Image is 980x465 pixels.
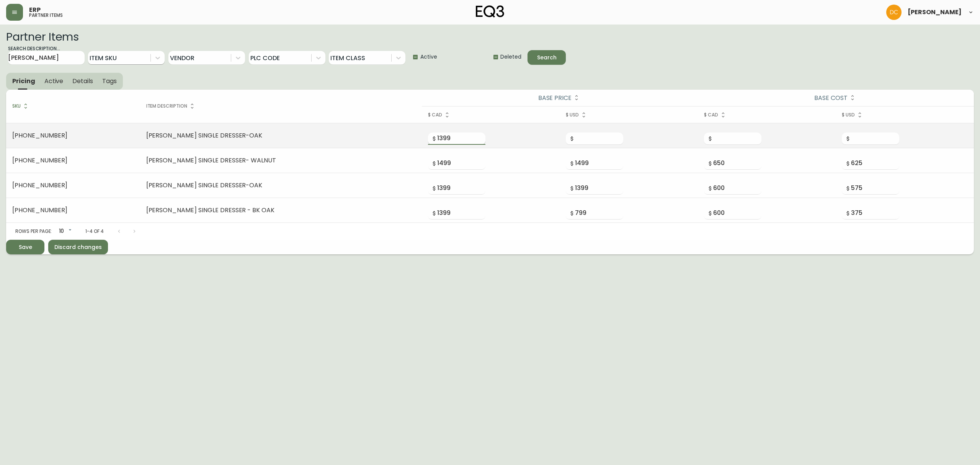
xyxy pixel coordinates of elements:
h6: Base Price [538,93,572,103]
button: Save [6,240,44,254]
span: Base Cost [814,93,857,103]
img: logo [476,5,504,18]
span: $ CAD [428,111,452,118]
p: Rows per page: [15,228,52,235]
p: 1-4 of 4 [85,228,104,235]
td: [PERSON_NAME] SINGLE DRESSER-OAK [140,173,422,198]
td: [PHONE_NUMBER] [6,148,140,173]
img: 7eb451d6983258353faa3212700b340b [886,5,902,20]
span: $ USD [566,111,589,118]
div: Search [537,53,557,62]
td: [PHONE_NUMBER] [6,123,140,148]
td: [PHONE_NUMBER] [6,198,140,223]
td: [PHONE_NUMBER] [6,173,140,198]
span: $ USD [842,111,865,118]
span: SKU [12,103,31,110]
span: Discard changes [54,242,102,252]
h6: Base Cost [814,93,847,103]
span: Active [420,53,437,61]
td: [PERSON_NAME] SINGLE DRESSER - BK OAK [140,198,422,223]
span: Deleted [500,53,521,61]
div: Save [19,242,32,252]
div: 10 [55,225,73,238]
h5: partner items [29,13,63,18]
span: Pricing [12,77,35,85]
button: Search [528,50,566,65]
span: Tags [102,77,117,85]
span: ERP [29,7,41,13]
td: [PERSON_NAME] SINGLE DRESSER-OAK [140,123,422,148]
button: Discard changes [48,240,108,254]
span: Details [72,77,93,85]
span: [PERSON_NAME] [908,9,962,15]
span: $ CAD [704,111,728,118]
td: [PERSON_NAME] SINGLE DRESSER- WALNUT [140,148,422,173]
span: Base Price [538,93,581,103]
h2: Partner Items [6,31,974,43]
span: Item Description [146,103,197,110]
span: Active [44,77,64,85]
